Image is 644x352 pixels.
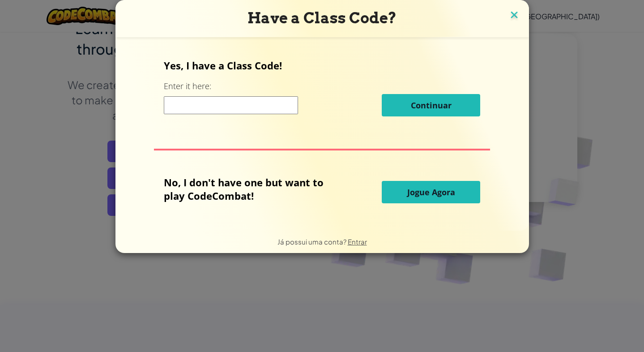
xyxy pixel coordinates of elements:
[164,81,211,92] label: Enter it here:
[277,237,348,246] span: Já possui uma conta?
[247,9,397,27] span: Have a Class Code?
[348,237,367,246] a: Entrar
[407,187,455,197] span: Jogue Agora
[164,59,480,72] p: Yes, I have a Class Code!
[164,176,337,202] p: No, I don't have one but want to play CodeCombat!
[508,9,520,22] img: close icon
[382,94,480,116] button: Continuar
[411,100,452,111] span: Continuar
[382,181,480,203] button: Jogue Agora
